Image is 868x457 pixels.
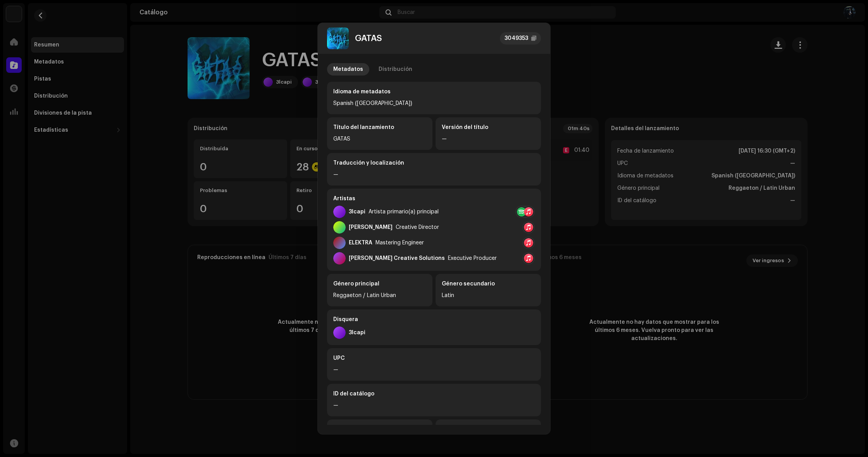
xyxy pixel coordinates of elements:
div: UPC [333,354,535,362]
div: Género principal [333,280,426,288]
div: Título del lanzamiento [333,124,426,131]
div: Género secundario [442,280,535,288]
img: b29519a3-ff32-45b4-b0a6-bace344cfee5 [327,27,349,49]
div: — [333,365,535,375]
div: — [333,170,535,179]
div: [PERSON_NAME] Creative Solutions [349,255,445,261]
div: — [442,134,535,144]
div: [PERSON_NAME] [349,224,393,230]
div: ID del catálogo [333,390,535,398]
div: Versión del título [442,124,535,131]
div: Executive Producer [448,255,497,261]
div: Mastering Engineer [375,240,424,246]
div: Artista primario(a) principal [369,209,439,215]
div: 3lcapi [349,330,365,336]
div: Artistas [333,195,535,203]
div: Disquera [333,316,535,323]
div: 3lcapi [349,209,365,215]
div: GATAS [333,134,426,144]
div: Metadatos [333,63,363,76]
div: ELEKTRA [349,240,372,246]
div: GATAS [355,34,382,43]
div: 3049353 [505,34,528,43]
div: Traducción y localización [333,159,535,167]
div: — [333,401,535,410]
div: Latin [442,291,535,300]
div: Reggaeton / Latin Urban [333,291,426,300]
div: Distribución [379,63,412,76]
div: Creative Director [396,224,439,230]
div: Spanish ([GEOGRAPHIC_DATA]) [333,99,535,108]
div: Idioma de metadatos [333,88,535,96]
